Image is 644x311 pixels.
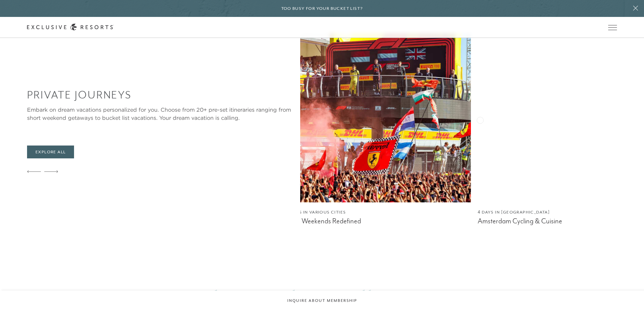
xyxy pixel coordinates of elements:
[608,25,617,30] button: Open navigation
[281,5,363,12] h6: Too busy for your bucket list?
[286,217,471,225] figcaption: Race Weekends Redefined
[27,146,74,158] a: Explore All
[286,209,471,216] figcaption: 5 Days in Various Cities
[27,106,293,122] div: Embark on dream vacations personalized for you. Choose from 20+ pre-set itineraries ranging from ...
